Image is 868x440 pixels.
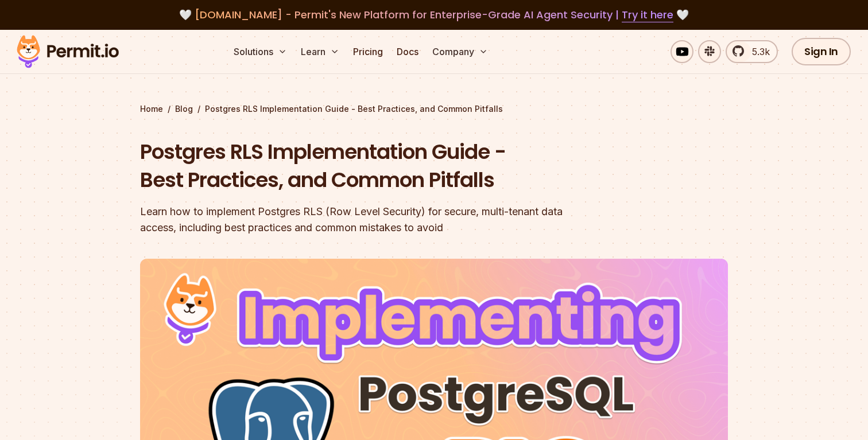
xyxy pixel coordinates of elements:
[140,138,581,194] h1: Postgres RLS Implementation Guide - Best Practices, and Common Pitfalls
[348,40,387,63] a: Pricing
[195,7,673,22] span: [DOMAIN_NAME] - Permit's New Platform for Enterprise-Grade AI Agent Security |
[28,7,840,23] div: 🤍 🤍
[140,103,728,115] div: / /
[745,45,770,59] span: 5.3k
[392,40,423,63] a: Docs
[428,40,493,63] button: Company
[792,38,851,65] a: Sign In
[296,40,344,63] button: Learn
[11,32,124,71] img: Permit logo
[140,204,581,236] div: Learn how to implement Postgres RLS (Row Level Security) for secure, multi-tenant data access, in...
[229,40,292,63] button: Solutions
[175,103,193,115] a: Blog
[622,7,673,22] a: Try it here
[140,103,163,115] a: Home
[726,40,778,63] a: 5.3k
